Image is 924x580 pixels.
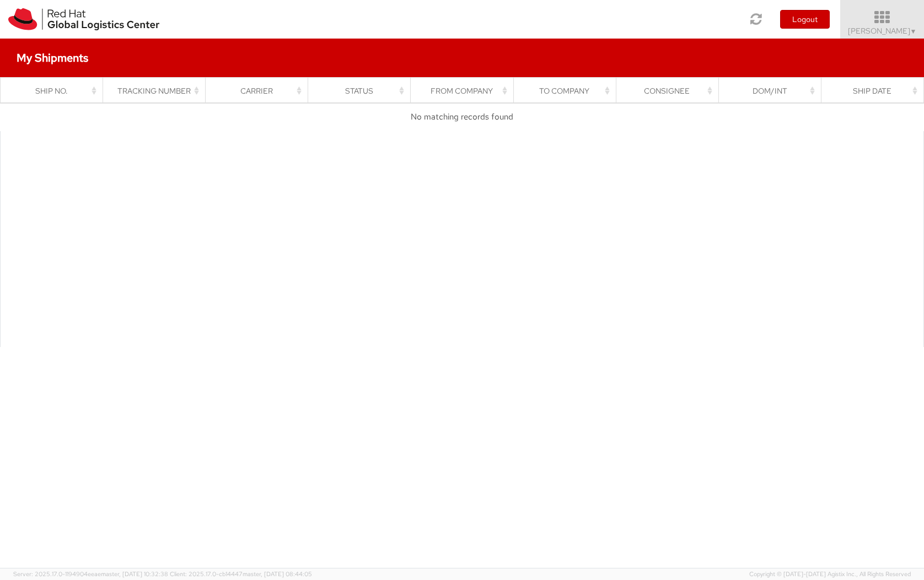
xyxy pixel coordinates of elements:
[17,52,88,64] h4: My Shipments
[243,570,312,578] span: master, [DATE] 08:44:05
[10,85,100,96] div: Ship No.
[848,26,917,36] span: [PERSON_NAME]
[318,85,407,96] div: Status
[749,570,911,579] span: Copyright © [DATE]-[DATE] Agistix Inc., All Rights Reserved
[170,570,312,578] span: Client: 2025.17.0-cb14447
[626,85,715,96] div: Consignee
[523,85,613,96] div: To Company
[831,85,920,96] div: Ship Date
[8,8,159,30] img: rh-logistics-00dfa346123c4ec078e1.svg
[728,85,818,96] div: Dom/Int
[780,10,830,29] button: Logout
[101,570,168,578] span: master, [DATE] 10:32:38
[216,85,305,96] div: Carrier
[910,27,917,36] span: ▼
[113,85,202,96] div: Tracking Number
[421,85,510,96] div: From Company
[13,570,168,578] span: Server: 2025.17.0-1194904eeae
